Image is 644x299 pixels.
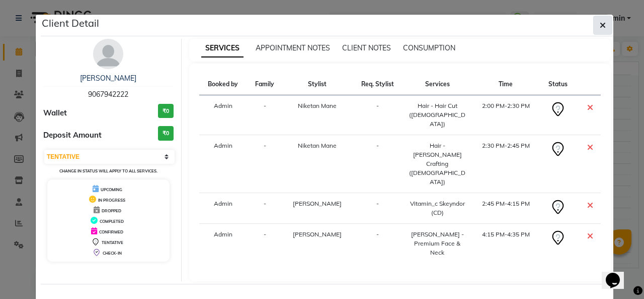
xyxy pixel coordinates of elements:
[201,39,244,57] span: SERVICES
[352,224,403,264] td: -
[409,199,466,217] div: Vitamin_c Skeyndor (CD)
[247,224,283,264] td: -
[199,135,248,193] td: Admin
[199,95,248,135] td: Admin
[352,135,403,193] td: -
[42,16,99,31] h5: Client Detail
[403,43,455,52] span: CONSUMPTION
[101,187,122,192] span: UPCOMING
[293,230,342,238] span: [PERSON_NAME]
[283,74,352,95] th: Stylist
[247,74,283,95] th: Family
[342,43,391,52] span: CLIENT NOTES
[602,259,634,289] iframe: chat widget
[298,142,337,149] span: Niketan Mane
[100,219,124,224] span: COMPLETED
[43,107,67,119] span: Wallet
[102,208,121,213] span: DROPPED
[98,198,125,203] span: IN PROGRESS
[352,193,403,224] td: -
[472,74,540,95] th: Time
[472,193,540,224] td: 2:45 PM-4:15 PM
[409,230,466,257] div: [PERSON_NAME] - Premium Face & Neck
[158,126,174,141] h3: ₹0
[247,95,283,135] td: -
[43,130,102,141] span: Deposit Amount
[247,135,283,193] td: -
[158,104,174,118] h3: ₹0
[88,90,128,99] span: 9067942222
[102,240,123,245] span: TENTATIVE
[409,101,466,129] div: Hair - Hair Cut ([DEMOGRAPHIC_DATA])
[293,200,342,207] span: [PERSON_NAME]
[352,95,403,135] td: -
[199,224,248,264] td: Admin
[472,224,540,264] td: 4:15 PM-4:35 PM
[80,74,136,83] a: [PERSON_NAME]
[247,193,283,224] td: -
[103,251,122,256] span: CHECK-IN
[199,193,248,224] td: Admin
[540,74,576,95] th: Status
[256,43,330,52] span: APPOINTMENT NOTES
[472,95,540,135] td: 2:00 PM-2:30 PM
[99,229,123,234] span: CONFIRMED
[93,39,123,69] img: avatar
[298,102,337,109] span: Niketan Mane
[59,168,157,173] small: Change in status will apply to all services.
[409,141,466,187] div: Hair - [PERSON_NAME] Crafting ([DEMOGRAPHIC_DATA])
[472,135,540,193] td: 2:30 PM-2:45 PM
[199,74,248,95] th: Booked by
[352,74,403,95] th: Req. Stylist
[403,74,472,95] th: Services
